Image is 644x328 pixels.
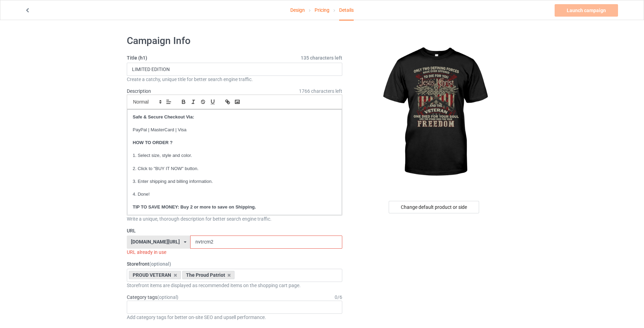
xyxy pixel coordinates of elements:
[127,227,342,234] label: URL
[339,0,354,20] div: Details
[133,178,336,185] p: 3. Enter shipping and billing information.
[127,282,342,289] div: Storefront items are displayed as recommended items on the shopping cart page.
[301,54,342,61] span: 135 characters left
[149,261,171,267] span: (optional)
[129,271,181,279] div: PROUD VETERAN
[290,0,305,20] a: Design
[127,294,178,301] label: Category tags
[389,201,479,213] div: Change default product or side
[127,35,342,47] h1: Campaign Info
[133,127,336,133] p: PayPal | MasterCard | Visa
[299,88,342,95] span: 1766 characters left
[133,191,336,198] p: 4. Done!
[133,152,336,159] p: 1. Select size, style and color.
[133,166,336,172] p: 2. Click to "BUY IT NOW" button.
[315,0,329,20] a: Pricing
[127,260,342,267] label: Storefront
[335,294,342,301] div: 0 / 6
[127,76,342,83] div: Create a catchy, unique title for better search engine traffic.
[131,239,180,244] div: [DOMAIN_NAME][URL]
[127,88,151,94] label: Description
[157,294,178,300] span: (optional)
[127,215,342,222] div: Write a unique, thorough description for better search engine traffic.
[127,314,342,321] div: Add category tags for better on-site SEO and upsell performance.
[133,204,256,210] strong: TIP TO SAVE MONEY: Buy 2 or more to save on Shipping.
[127,249,342,256] div: URL already in use
[182,271,235,279] div: The Proud Patriot
[133,140,173,145] strong: HOW TO ORDER ?
[127,54,342,61] label: Title (h1)
[133,114,194,119] strong: Safe & Secure Checkout Via:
